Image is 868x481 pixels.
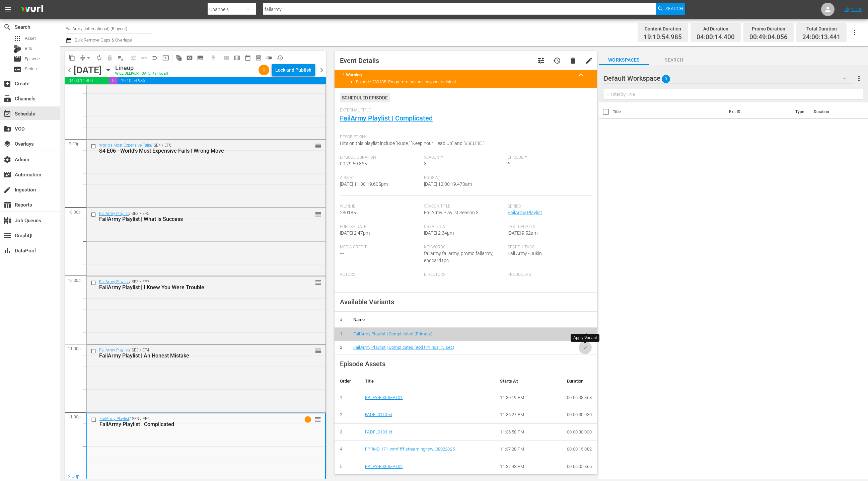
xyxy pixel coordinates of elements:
[802,24,841,33] div: Total Duration
[3,186,11,194] span: Ingestion
[275,64,311,76] div: Lock and Publish
[315,347,321,354] button: reorder
[340,278,344,284] span: ---
[69,55,75,61] span: content_copy
[3,95,11,103] span: Channels
[126,51,139,64] span: Customize Events
[508,278,512,284] span: ---
[424,181,472,187] span: [DATE] 12:00:19.470am
[77,53,94,63] span: Remove Gaps & Overlaps
[232,53,242,63] span: Week Calendar View
[424,175,505,181] span: Ends At
[424,224,505,230] span: Created At
[25,56,40,62] span: Episode
[65,66,74,74] span: chevron_left
[253,53,264,63] span: View Backup
[340,298,394,306] span: Available Variants
[340,108,588,113] span: External Title
[340,230,370,236] span: [DATE] 2:47pm
[117,55,124,61] span: playlist_remove_outlined
[340,245,421,250] span: Media Credit
[315,142,321,149] button: reorder
[3,201,11,209] span: Reports
[662,72,670,86] span: 0
[335,423,360,441] td: 3
[340,224,421,230] span: Publish Date
[802,33,841,41] span: 24:00:13.441
[3,110,11,118] span: Schedule
[353,345,454,350] a: FailArmy Playlist | Complicated (eod timings 15 sec)
[353,331,432,336] a: FailArmy Playlist | Complicated (Primary)
[508,245,588,250] span: Search Tags
[562,458,597,475] td: 00:06:05.365
[96,55,102,61] span: autorenew_outlined
[266,55,273,61] span: toggle_off
[365,395,403,400] a: FPLAY-E0306-PT01
[335,458,360,475] td: 5
[259,67,269,73] span: 1
[99,211,129,216] a: FailArmy Playlist
[272,64,315,76] button: Lock and Publish
[139,53,150,63] span: Revert to Primary Episode
[549,53,565,69] button: history
[340,135,588,140] span: Description:
[533,53,549,69] button: tune
[99,143,151,148] a: World's Most Expensive Fails
[85,55,92,61] span: arrow_drop_down
[340,210,356,215] span: 280185
[340,181,388,187] span: [DATE] 11:30:19.605pm
[335,441,360,458] td: 4
[725,102,791,121] th: Ext. ID
[537,57,545,65] span: Customize Event
[315,142,321,150] span: reorder
[99,211,290,222] div: / SE3 / EP5:
[25,66,37,72] span: Series
[13,55,21,63] span: Episode
[365,429,392,434] a: FADFL0103-id
[495,373,562,389] th: Starts At
[152,55,158,61] span: menu_open
[365,412,392,417] a: FADFL0110-id
[577,71,585,79] span: keyboard_arrow_up
[573,335,597,341] div: Apply Variant
[697,24,735,33] div: Ad Duration
[99,279,290,291] div: / SE3 / EP7:
[348,312,573,328] th: Name
[99,216,290,222] div: FailArmy Playlist | What is Success
[317,66,326,74] span: chevron_right
[565,53,581,69] button: delete
[581,53,597,69] button: edit
[175,55,182,61] span: auto_awesome_motion_outlined
[99,416,290,427] div: / SE3 / EP6:
[340,161,367,166] span: 00:29:59.865
[3,232,11,240] span: GraphQL
[424,161,427,166] span: 3
[424,210,479,215] span: FailArmy Playlist Season 3
[424,204,505,209] span: Season Title
[99,143,290,154] div: / SE4 / EP6:
[585,57,593,65] span: edit
[99,348,290,359] div: / SE3 / EP4:
[340,272,421,277] span: Actors
[340,114,433,122] a: FailArmy Playlist | Complicated
[315,279,321,286] button: reorder
[424,155,505,160] span: Season #
[115,64,168,72] div: Lineup
[13,45,21,53] div: Bits
[424,272,505,277] span: Directors
[649,56,699,64] span: Search
[99,279,129,284] a: FailArmy Playlist
[495,423,562,441] td: 11:36:58 PM
[206,51,219,64] span: Download as CSV
[495,441,562,458] td: 11:37:28 PM
[335,406,360,424] td: 2
[553,57,561,65] span: Event History
[99,348,129,352] a: FailArmy Playlist
[562,373,597,389] th: Duration
[25,45,32,52] span: Bits
[562,406,597,424] td: 00:00:30.030
[3,125,11,133] span: VOD
[3,217,11,225] span: Job Queues
[277,55,283,61] span: history_outlined
[171,51,184,64] span: Refresh All Search Blocks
